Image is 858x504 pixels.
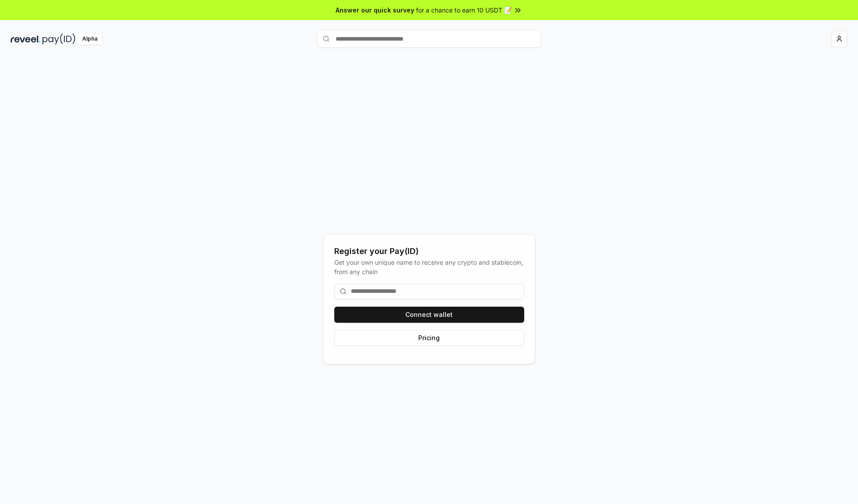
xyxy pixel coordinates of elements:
img: reveel_dark [11,33,41,45]
button: Pricing [334,330,524,346]
button: Connect wallet [334,307,524,323]
span: for a chance to earn 10 USDT 📝 [416,5,512,15]
div: Alpha [77,33,102,45]
div: Get your own unique name to receive any crypto and stablecoin, from any chain [334,258,524,276]
div: Register your Pay(ID) [334,245,524,258]
img: pay_id [42,33,76,45]
span: Answer our quick survey [336,5,414,15]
